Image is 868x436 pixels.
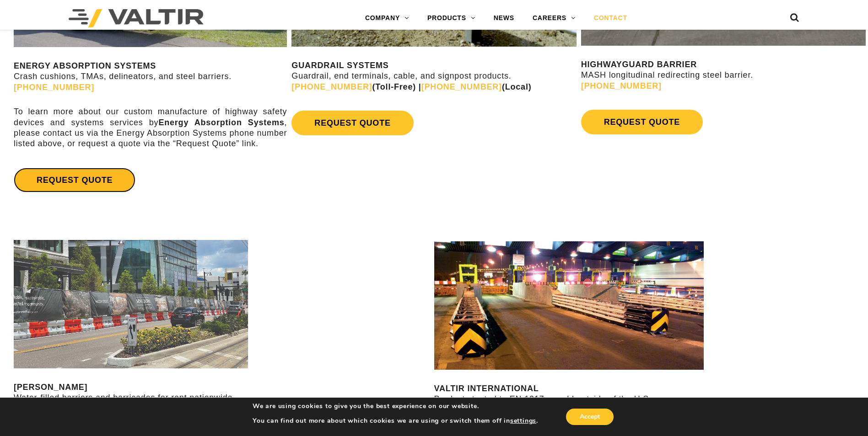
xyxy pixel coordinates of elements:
[158,118,284,127] strong: Energy Absorption Systems
[291,60,576,92] p: Guardrail, end terminals, cable, and signpost products.
[253,417,538,425] p: You can find out more about which cookies we are using or switch them off in .
[523,9,585,27] a: CAREERS
[291,111,413,135] a: REQUEST QUOTE
[291,82,531,91] strong: (Toll-Free) | (Local)
[585,9,636,27] a: CONTACT
[14,240,248,368] img: Rentals contact us image
[485,9,523,27] a: NEWS
[69,9,204,27] img: Valtir
[566,409,614,425] button: Accept
[418,9,485,27] a: PRODUCTS
[434,241,704,370] img: contact us valtir international
[14,61,156,70] strong: ENERGY ABSORPTION SYSTEMS
[356,9,418,27] a: COMPANY
[14,106,287,149] p: To learn more about our custom manufacture of highway safety devices and systems services by , pl...
[581,60,697,69] strong: HIGHWAYGUARD BARRIER
[253,402,538,410] p: We are using cookies to give you the best experience on our website.
[434,384,539,393] strong: VALTIR INTERNATIONAL
[581,110,703,134] a: REQUEST QUOTE
[581,81,662,90] a: [PHONE_NUMBER]
[421,82,502,91] a: [PHONE_NUMBER]
[14,61,287,93] p: Crash cushions, TMAs, delineators, and steel barriers.
[510,417,536,425] button: settings
[14,382,432,414] p: Water-filled barriers and barricades for rent nationwide.
[14,83,94,92] a: [PHONE_NUMBER]
[14,168,135,192] a: REQUEST QUOTE
[581,59,866,91] p: MASH longitudinal redirecting steel barrier.
[291,61,388,70] strong: GUARDRAIL SYSTEMS
[291,82,372,91] a: [PHONE_NUMBER]
[14,383,87,392] strong: [PERSON_NAME]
